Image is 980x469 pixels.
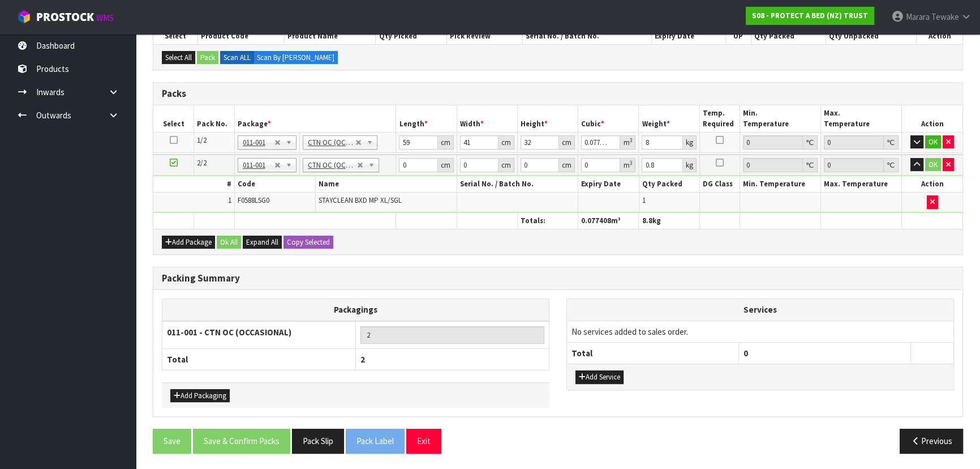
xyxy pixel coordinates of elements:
button: OK [925,135,941,149]
th: Pick Review [447,28,523,44]
div: cm [438,158,454,172]
th: Total [162,348,356,370]
th: # [153,176,234,193]
button: Exit [406,429,441,453]
th: Qty Packed [639,176,699,193]
th: Select [153,28,197,44]
th: Packagings [162,299,549,321]
span: CTN OC (OCCASIONAL) [308,159,357,172]
span: Marara [906,11,930,22]
th: Serial No. / Batch No. [523,28,652,44]
sup: 3 [629,159,632,167]
th: Expiry Date [578,154,639,170]
th: Min. Temperature [740,154,821,170]
button: Save & Confirm Packs [193,429,290,453]
strong: S08 - PROTECT A BED (NZ) TRUST [752,11,868,20]
th: # [153,154,234,170]
span: STAYCLEAN BXD MP XL/SGL [319,195,402,205]
th: Serial No. / Batch No. [457,154,578,170]
th: Qty Unpacked [826,28,917,44]
th: Max. Temperature [821,176,902,193]
th: Weight [639,105,699,132]
div: ℃ [884,158,899,172]
label: Scan By [PERSON_NAME] [253,51,338,65]
span: Expand All [246,237,278,247]
span: 011-001 [243,159,274,172]
th: Total [567,342,739,364]
th: Qty Packed [751,28,826,44]
img: cube-alt.png [17,10,31,24]
th: Width [457,105,517,132]
th: Qty Packed [639,154,699,170]
button: Pack Label [346,429,405,453]
th: Action [916,28,962,44]
th: Expiry Date [651,28,725,44]
button: Previous [900,429,963,453]
span: 0 [743,348,748,359]
div: m [620,135,635,150]
div: cm [559,158,575,172]
th: Select [153,105,194,132]
th: Package [234,105,396,132]
span: 1 [228,195,231,205]
button: Pack Slip [292,429,344,453]
span: 1/2 [197,135,207,145]
th: Action [902,176,962,193]
button: OK [925,158,941,172]
h3: Packs [162,88,954,99]
strong: 011-001 - CTN OC (OCCASIONAL) [167,327,291,338]
th: Action [902,154,962,170]
th: Services [567,299,953,321]
th: Totals: [517,212,578,229]
th: m³ [578,212,639,229]
th: Expiry Date [578,176,639,193]
th: Code [234,176,315,193]
div: kg [683,135,697,150]
th: Cubic [578,105,639,132]
h3: Packing Summary [162,273,954,284]
small: WMS [96,12,114,23]
span: ProStock [36,10,94,24]
span: 011-001 [243,136,274,150]
sup: 3 [629,137,632,144]
th: Max. Temperature [821,154,902,170]
th: Length [396,105,457,132]
div: m [620,158,635,172]
th: DG Class [699,176,740,193]
button: Ok All [217,236,241,249]
button: Save [153,429,191,453]
span: 2/2 [197,158,207,168]
div: cm [498,158,514,172]
span: 8.8 [642,216,652,225]
th: Min. Temperature [740,176,821,193]
span: Tewake [931,11,959,22]
button: Expand All [243,236,282,249]
td: No services added to sales order. [567,321,953,342]
button: Add Packaging [170,389,230,403]
th: Temp. Required [699,105,740,132]
div: ℃ [884,135,899,150]
th: Code [234,154,315,170]
button: Add Service [575,370,624,384]
span: F0588LSG0 [238,195,269,205]
span: 0.077408 [581,216,611,225]
th: Name [315,154,457,170]
th: Product Name [285,28,376,44]
th: Action [902,105,962,132]
button: Add Package [162,236,215,249]
span: CTN OC (OCCASIONAL) [308,136,355,150]
th: DG Class [699,154,740,170]
th: kg [639,212,699,229]
div: kg [683,158,697,172]
div: cm [559,135,575,150]
th: Min. Temperature [740,105,821,132]
div: ℃ [803,135,818,150]
th: Product Code [197,28,284,44]
a: S08 - PROTECT A BED (NZ) TRUST [746,7,874,25]
button: Pack [197,51,218,65]
div: cm [498,135,514,150]
th: Qty Picked [376,28,447,44]
button: Select All [162,51,195,65]
div: ℃ [803,158,818,172]
div: cm [438,135,454,150]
